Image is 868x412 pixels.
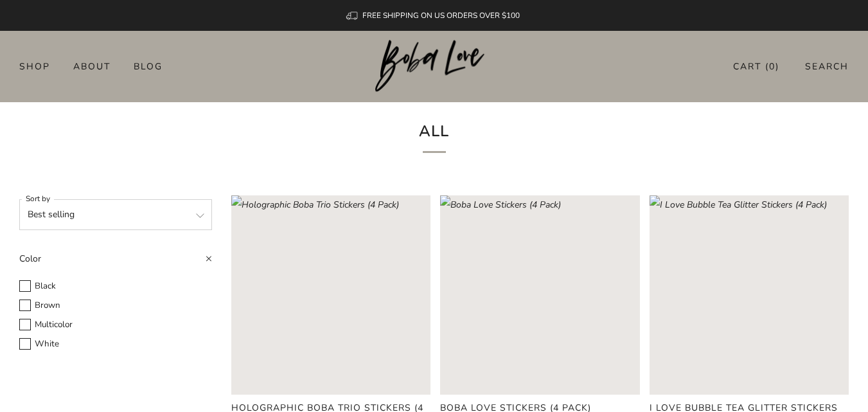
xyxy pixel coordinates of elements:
image-skeleton: Loading image: I Love Bubble Tea Glitter Stickers (4 Pack) [650,195,849,395]
h1: All [257,118,612,153]
a: I Love Bubble Tea Glitter Stickers (4 Pack) Loading image: I Love Bubble Tea Glitter Stickers (4 ... [650,195,849,395]
span: FREE SHIPPING ON US ORDERS OVER $100 [362,10,520,21]
a: Blog [134,56,163,76]
a: Holographic Boba Trio Stickers (4 Pack) Loading image: Holographic Boba Trio Stickers (4 Pack) [231,195,430,395]
image-skeleton: Loading image: Holographic Boba Trio Stickers (4 Pack) [231,195,430,395]
image-skeleton: Loading image: Boba Love Stickers (4 Pack) [440,195,639,395]
label: Multicolor [19,318,212,332]
label: Black [19,279,212,294]
items-count: 0 [769,60,775,73]
a: Shop [19,56,50,76]
a: Boba Love Stickers (4 Pack) Loading image: Boba Love Stickers (4 Pack) [440,195,639,395]
summary: Color [19,249,212,276]
a: Search [805,56,849,77]
a: Boba Love [375,40,493,93]
a: Cart [733,56,779,77]
label: White [19,337,212,352]
a: About [73,56,111,76]
span: Color [19,253,41,265]
img: Boba Love [375,40,493,93]
label: Brown [19,298,212,313]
